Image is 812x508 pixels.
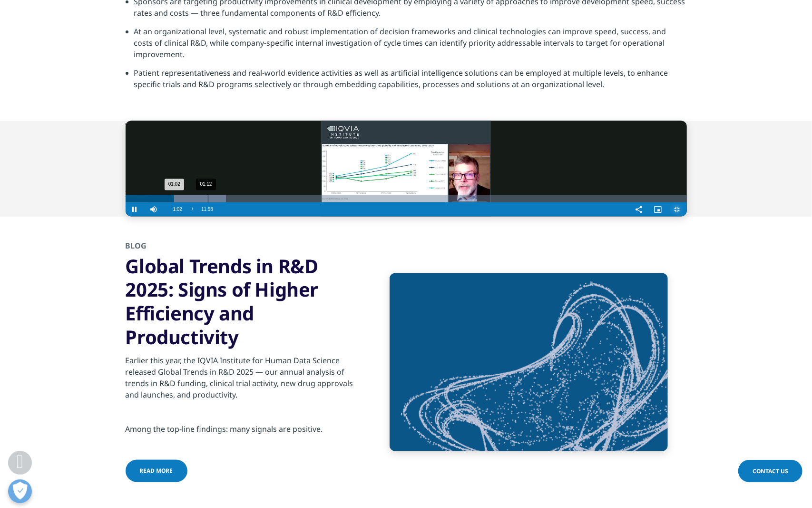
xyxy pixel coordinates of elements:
[738,460,802,482] a: Contact Us
[126,355,356,407] p: Earlier this year, the IQVIA Institute for Human Data Science released Global Trends in R&D 2025 ...
[173,202,182,217] span: 1:02
[126,195,687,202] div: Progress Bar
[649,202,668,217] button: Picture-in-Picture
[126,460,187,482] a: read more
[753,467,788,475] span: Contact Us
[126,424,356,441] p: Among the top-line findings: many signals are positive.
[126,121,687,217] video-js: Video Player
[126,202,145,217] button: Pause
[140,467,173,475] span: read more
[630,202,649,217] button: Share
[134,67,687,97] li: Patient representativeness and real-world evidence activities as well as artificial intelligence ...
[668,202,687,217] button: Exit Fullscreen
[126,254,356,349] h3: Global Trends in R&D 2025: Signs of Higher Efficiency and Productivity
[134,26,687,67] li: At an organizational level, systematic and robust implementation of decision frameworks and clini...
[201,202,213,217] span: 11:58
[192,207,193,212] span: /
[126,240,356,254] h2: blog
[145,202,164,217] button: Mute
[8,479,32,503] button: Abrir preferencias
